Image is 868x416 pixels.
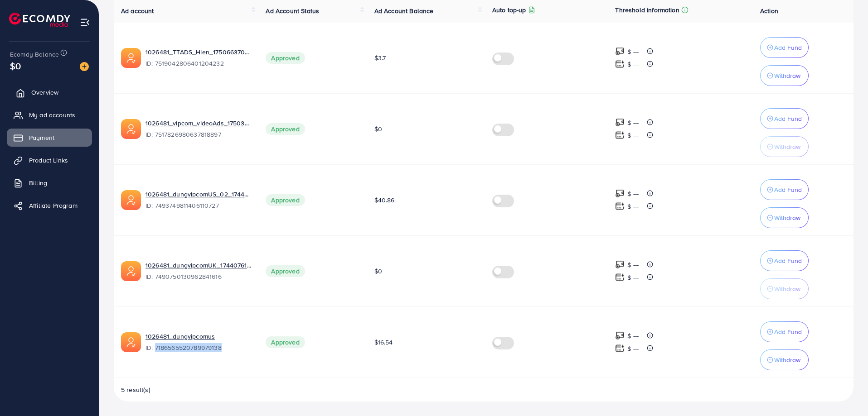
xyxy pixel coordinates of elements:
[774,212,800,223] p: Withdraw
[145,201,251,210] span: ID: 7493749811406110727
[31,88,58,97] span: Overview
[774,113,802,124] p: Add Fund
[374,6,434,15] span: Ad Account Balance
[760,349,809,370] button: Withdraw
[774,42,802,53] p: Add Fund
[627,259,639,270] p: $ ---
[615,260,625,269] img: top-up amount
[266,265,305,277] span: Approved
[266,123,305,135] span: Approved
[615,59,625,69] img: top-up amount
[145,130,251,139] span: ID: 7517826980637818897
[760,250,809,271] button: Add Fund
[615,201,625,211] img: top-up amount
[80,17,90,28] img: menu
[145,261,251,282] div: <span class='underline'>1026481_dungvipcomUK_1744076183761</span></br>7490750130962841616
[145,190,251,210] div: <span class='underline'>1026481_dungvipcomUS_02_1744774713900</span></br>7493749811406110727
[774,141,800,152] p: Withdraw
[615,118,625,127] img: top-up amount
[774,255,802,266] p: Add Fund
[760,136,809,157] button: Withdraw
[145,332,251,341] a: 1026481_dungvipcomus
[627,188,639,199] p: $ ---
[121,190,141,210] img: ic-ads-acc.e4c84228.svg
[627,343,639,354] p: $ ---
[374,196,395,205] span: $40.86
[145,119,251,139] div: <span class='underline'>1026481_vipcom_videoAds_1750380509111</span></br>7517826980637818897
[7,151,92,169] a: Product Links
[145,190,251,199] a: 1026481_dungvipcomUS_02_1744774713900
[774,184,802,195] p: Add Fund
[121,6,154,15] span: Ad account
[266,6,319,15] span: Ad Account Status
[29,133,54,142] span: Payment
[7,129,92,147] a: Payment
[121,385,150,394] span: 5 result(s)
[627,272,639,283] p: $ ---
[29,156,68,165] span: Product Links
[760,6,778,15] span: Action
[615,47,625,56] img: top-up amount
[615,344,625,353] img: top-up amount
[760,37,809,58] button: Add Fund
[145,119,251,128] a: 1026481_vipcom_videoAds_1750380509111
[627,201,639,212] p: $ ---
[760,179,809,200] button: Add Fund
[266,194,305,206] span: Approved
[80,62,89,71] img: image
[10,59,21,72] span: $0
[266,336,305,348] span: Approved
[7,83,92,101] a: Overview
[10,50,59,59] span: Ecomdy Balance
[774,354,800,365] p: Withdraw
[266,52,305,64] span: Approved
[374,53,386,62] span: $3.7
[627,330,639,341] p: $ ---
[774,283,800,294] p: Withdraw
[121,261,141,281] img: ic-ads-acc.e4c84228.svg
[627,46,639,57] p: $ ---
[145,48,251,57] a: 1026481_TTADS_Hien_1750663705167
[7,196,92,215] a: Affiliate Program
[627,130,639,141] p: $ ---
[627,59,639,70] p: $ ---
[760,278,809,299] button: Withdraw
[145,332,251,353] div: <span class='underline'>1026481_dungvipcomus</span></br>7186565520789979138
[374,267,382,276] span: $0
[29,178,47,187] span: Billing
[615,5,679,15] p: Threshold information
[615,273,625,282] img: top-up amount
[374,338,393,347] span: $16.54
[615,189,625,198] img: top-up amount
[760,65,809,86] button: Withdraw
[627,117,639,128] p: $ ---
[145,59,251,68] span: ID: 7519042806401204232
[29,110,75,120] span: My ad accounts
[492,5,526,15] p: Auto top-up
[121,119,141,139] img: ic-ads-acc.e4c84228.svg
[145,48,251,68] div: <span class='underline'>1026481_TTADS_Hien_1750663705167</span></br>7519042806401204232
[829,375,861,409] iframe: Chat
[760,108,809,129] button: Add Fund
[7,174,92,192] a: Billing
[121,332,141,352] img: ic-ads-acc.e4c84228.svg
[374,124,382,134] span: $0
[145,343,251,352] span: ID: 7186565520789979138
[145,261,251,270] a: 1026481_dungvipcomUK_1744076183761
[615,130,625,140] img: top-up amount
[7,106,92,124] a: My ad accounts
[29,201,78,210] span: Affiliate Program
[9,13,70,27] img: logo
[760,321,809,342] button: Add Fund
[615,331,625,340] img: top-up amount
[145,272,251,281] span: ID: 7490750130962841616
[121,48,141,68] img: ic-ads-acc.e4c84228.svg
[774,326,802,337] p: Add Fund
[774,70,800,81] p: Withdraw
[760,207,809,228] button: Withdraw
